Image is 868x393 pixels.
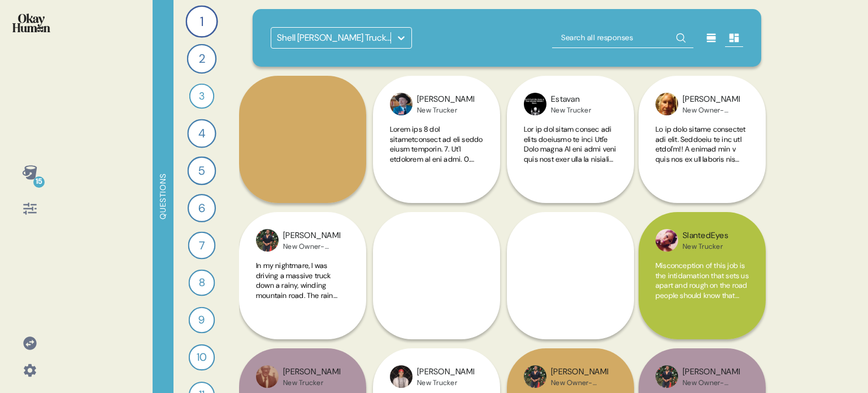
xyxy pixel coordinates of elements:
div: 3 [189,84,214,109]
img: profilepic_6419625861420333.jpg [524,93,546,115]
div: New Owner-Operator [683,106,740,115]
img: profilepic_9711243272284004.jpg [256,229,279,252]
div: New Trucker [283,378,340,387]
div: [PERSON_NAME] [283,366,340,378]
input: Search all responses [552,28,693,48]
div: New Trucker [417,378,474,387]
div: [PERSON_NAME] [417,366,474,378]
div: New Owner-Operator [283,242,340,251]
div: 8 [189,270,215,296]
div: 9 [189,307,215,334]
div: New Trucker [551,106,591,115]
div: 6 [188,194,216,222]
img: profilepic_6580702128709085.jpg [256,365,279,388]
img: profilepic_6371446516225301.jpg [656,229,678,252]
div: 4 [187,119,216,148]
img: okayhuman.3b1b6348.png [12,14,50,32]
div: [PERSON_NAME] [551,366,608,378]
img: profilepic_9711243272284004.jpg [656,365,678,388]
div: 7 [188,232,216,260]
img: profilepic_6745147788841355.jpg [656,93,678,115]
div: New Trucker [683,242,728,251]
div: New Owner-Operator [683,378,740,387]
div: [PERSON_NAME] [283,230,340,242]
div: Shell [PERSON_NAME] Truckers Research [277,31,392,45]
img: profilepic_6607632739316811.jpg [390,365,413,388]
div: New Owner-Operator [551,378,608,387]
div: 2 [187,44,217,74]
div: [PERSON_NAME] [417,93,474,106]
img: profilepic_9711243272284004.jpg [524,365,546,388]
div: 1 [185,5,218,37]
div: New Trucker [417,106,474,115]
div: 10 [189,344,215,370]
div: SlantedEyes [683,230,728,242]
div: 15 [33,176,45,188]
div: 5 [188,157,216,185]
div: [PERSON_NAME] [683,366,740,378]
div: Estavan [551,93,591,106]
div: [PERSON_NAME] [683,93,740,106]
img: profilepic_6149036291871425.jpg [390,93,413,115]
